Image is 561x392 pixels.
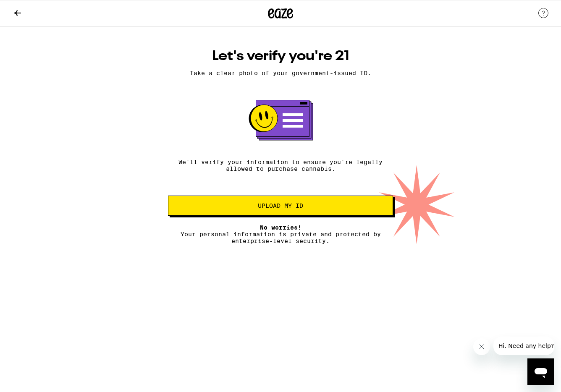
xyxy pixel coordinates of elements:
p: We'll verify your information to ensure you're legally allowed to purchase cannabis. [168,159,393,172]
p: Your personal information is private and protected by enterprise-level security. [168,224,393,244]
h1: Let's verify you're 21 [168,48,393,65]
iframe: Message from company [493,337,554,355]
iframe: Button to launch messaging window [527,358,554,385]
button: Upload my ID [168,196,393,216]
span: Upload my ID [258,203,303,209]
p: Take a clear photo of your government-issued ID. [168,70,393,76]
span: No worries! [260,224,301,231]
iframe: Close message [473,338,490,355]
